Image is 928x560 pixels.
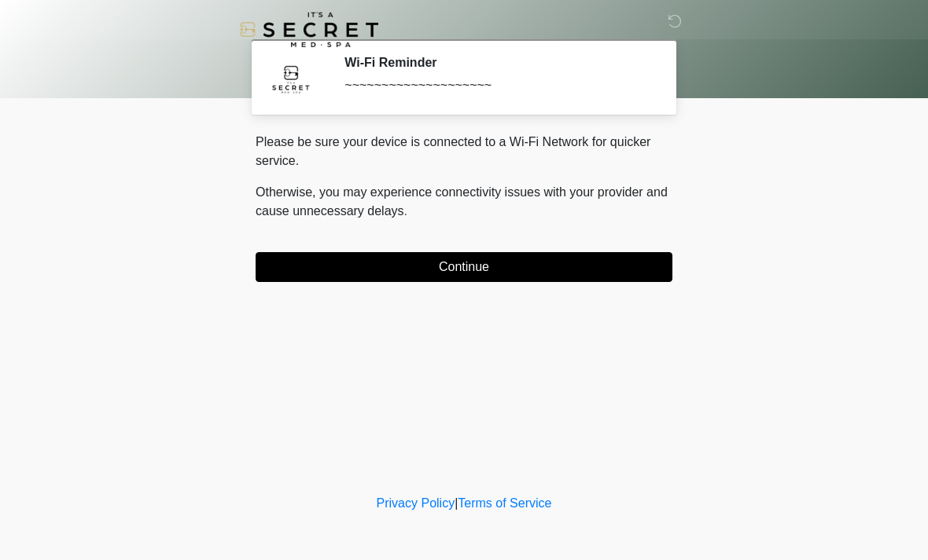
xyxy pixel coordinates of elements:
div: ~~~~~~~~~~~~~~~~~~~~ [344,76,649,95]
h2: Wi-Fi Reminder [344,55,649,70]
img: Agent Avatar [267,55,315,102]
a: | [455,496,458,510]
img: It's A Secret Med Spa Logo [240,12,378,47]
a: Privacy Policy [377,496,455,510]
p: Please be sure your device is connected to a Wi-Fi Network for quicker service. [256,133,672,170]
span: . [404,204,407,218]
p: Otherwise, you may experience connectivity issues with your provider and cause unnecessary delays [256,183,672,221]
a: Terms of Service [458,496,551,510]
button: Continue [256,252,672,282]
